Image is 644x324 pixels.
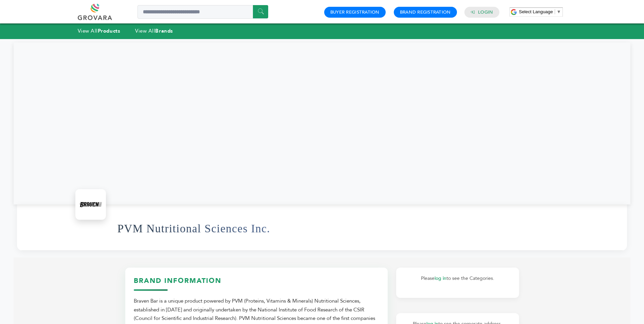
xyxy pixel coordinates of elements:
h3: Brand Information [134,276,379,291]
span: Select Language [519,9,553,14]
h1: PVM Nutritional Sciences Inc. [117,212,270,245]
a: Select Language​ [519,9,561,14]
input: Search a product or brand... [137,5,268,19]
a: log in [435,275,446,282]
span: ▼ [557,9,561,14]
a: View AllBrands [135,28,173,34]
a: Login [478,9,493,15]
p: Please to see the Categories. [403,274,512,283]
img: PVM Nutritional Sciences Inc. Logo [77,191,104,218]
span: ​ [555,9,555,14]
strong: Products [98,28,120,34]
a: View AllProducts [78,28,121,34]
strong: Brands [155,28,173,34]
a: Brand Registration [400,9,451,15]
a: Buyer Registration [330,9,380,15]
